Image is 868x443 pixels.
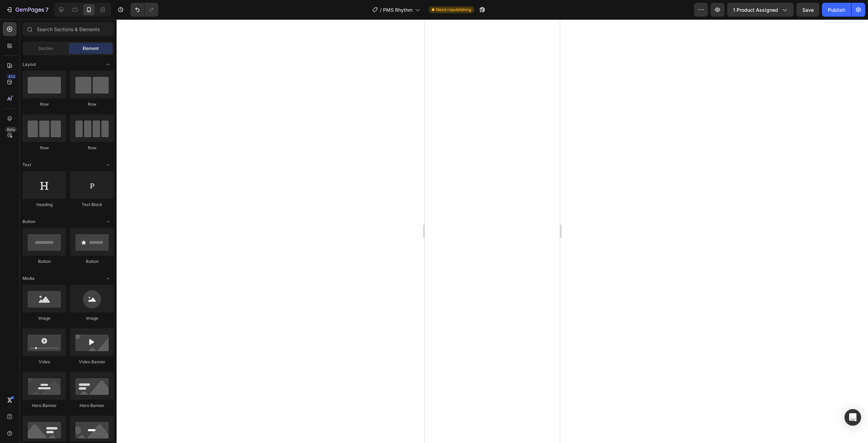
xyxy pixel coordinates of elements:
[45,6,48,14] p: 7
[70,202,114,208] div: Text Block
[22,101,66,107] div: Row
[383,6,412,14] span: PMS Rhythm
[70,315,114,321] div: Image
[7,74,17,79] div: 450
[38,45,53,52] span: Section
[22,275,35,282] span: Media
[3,3,52,17] button: 7
[22,22,114,36] input: Search Sections & Elements
[70,359,114,365] div: Video Banner
[103,216,114,227] span: Toggle open
[380,6,382,14] span: /
[425,19,560,443] iframe: Design area
[70,101,114,107] div: Row
[70,145,114,151] div: Row
[727,3,794,17] button: 1 product assigned
[733,6,778,14] span: 1 product assigned
[130,3,158,17] div: Undo/Redo
[22,402,66,409] div: Hero Banner
[83,45,99,52] span: Element
[70,258,114,265] div: Button
[103,273,114,284] span: Toggle open
[822,3,851,17] button: Publish
[22,219,35,225] span: Button
[22,202,66,208] div: Heading
[844,409,861,426] div: Open Intercom Messenger
[828,6,845,14] div: Publish
[22,258,66,265] div: Button
[5,127,17,132] div: Beta
[22,61,36,68] span: Layout
[436,7,471,13] span: Need republishing
[103,59,114,70] span: Toggle open
[802,7,814,13] span: Save
[22,145,66,151] div: Row
[22,359,66,365] div: Video
[796,3,819,17] button: Save
[103,159,114,170] span: Toggle open
[22,162,31,168] span: Text
[22,315,66,321] div: Image
[70,402,114,409] div: Hero Banner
